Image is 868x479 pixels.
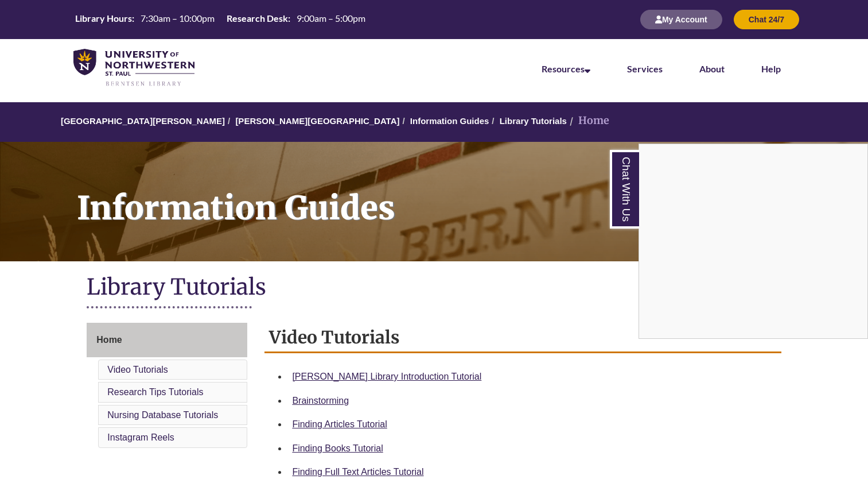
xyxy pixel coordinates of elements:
[542,63,590,74] a: Resources
[639,144,868,339] div: Chat With Us
[639,144,867,338] iframe: Chat Widget
[73,49,194,87] img: UNWSP Library Logo
[610,150,639,229] a: Chat With Us
[761,63,781,74] a: Help
[699,63,725,74] a: About
[627,63,663,74] a: Services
